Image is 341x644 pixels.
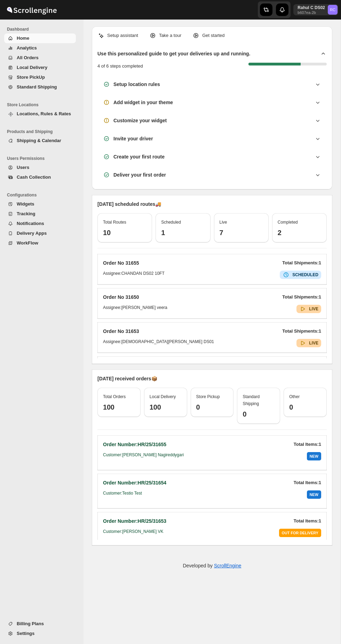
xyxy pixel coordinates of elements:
[103,228,146,237] h3: 10
[282,294,321,301] p: Total Shipments: 1
[7,156,79,161] span: Users Permissions
[17,36,29,41] span: Home
[298,10,325,15] p: b607ea-2b
[113,99,173,106] h3: Add widget in your theme
[17,621,44,626] span: Billing Plans
[113,81,160,88] h3: Setup location rules
[220,220,227,225] span: Live
[294,479,321,486] p: Total Items: 1
[4,163,76,172] button: Users
[196,403,228,411] h3: 0
[328,5,338,15] span: Rahul C DS02
[6,1,58,18] img: ScrollEngine
[278,220,298,225] span: Completed
[17,240,38,246] span: WorkFlow
[4,219,76,228] button: Notifications
[97,375,327,382] p: [DATE] received orders 📦
[294,441,321,448] p: Total Items: 1
[289,394,300,399] span: Other
[4,109,76,119] button: Locations, Rules & Rates
[4,238,76,248] button: WorkFlow
[150,403,182,411] h3: 100
[103,259,139,266] h2: Order No 31655
[7,192,79,198] span: Configurations
[107,32,138,39] p: Setup assistant
[103,305,167,313] h6: Assignee: [PERSON_NAME] veera
[4,619,76,629] button: Billing Plans
[97,63,143,70] p: 4 of 6 steps completed
[17,65,47,70] span: Local Delivery
[103,271,165,279] h6: Assignee: CHANDAN DS02 10FT
[202,32,224,39] p: Get started
[17,174,51,180] span: Cash Collection
[4,53,76,63] button: All Orders
[307,490,321,499] div: NEW
[103,441,166,448] h2: Order Number: HR/25/31655
[4,172,76,182] button: Cash Collection
[113,135,153,142] h3: Invite your driver
[17,75,45,80] span: Store PickUp
[7,102,79,108] span: Store Locations
[17,201,34,207] span: Widgets
[183,562,241,569] p: Developed by
[103,328,139,335] h2: Order No 31653
[282,259,321,266] p: Total Shipments: 1
[17,111,71,116] span: Locations, Rules & Rates
[220,228,263,237] h3: 7
[103,294,139,301] h2: Order No 31650
[103,518,166,525] h2: Order Number: HR/25/31653
[298,5,325,10] p: Rahul C DS02
[161,228,205,237] h3: 1
[103,220,126,225] span: Total Routes
[196,394,220,399] span: Store Pickup
[17,211,35,216] span: Tracking
[161,220,181,225] span: Scheduled
[103,394,126,399] span: Total Orders
[4,43,76,53] button: Analytics
[97,201,327,208] p: [DATE] scheduled routes 🚚
[289,403,321,411] h3: 0
[292,272,318,277] b: SCHEDULED
[293,4,338,15] button: User menu
[309,307,318,311] b: LIVE
[150,394,176,399] span: Local Delivery
[17,231,47,236] span: Delivery Apps
[159,32,181,39] p: Take a tour
[4,209,76,219] button: Tracking
[4,199,76,209] button: Widgets
[103,529,163,537] h6: Customer: [PERSON_NAME] VK
[113,171,166,178] h3: Deliver your first order
[7,26,79,32] span: Dashboard
[103,339,214,347] h6: Assignee: [DEMOGRAPHIC_DATA][PERSON_NAME] DS01
[113,153,165,160] h3: Create your first route
[17,221,44,226] span: Notifications
[103,490,142,499] h6: Customer: Testio Test
[307,452,321,460] div: NEW
[17,631,34,636] span: Settings
[309,341,318,346] b: LIVE
[4,629,76,638] button: Settings
[103,403,135,411] h3: 100
[4,136,76,146] button: Shipping & Calendar
[17,55,39,60] span: All Orders
[330,8,335,12] text: RC
[17,165,29,170] span: Users
[17,45,37,51] span: Analytics
[243,394,260,406] span: Standard Shipping
[4,33,76,43] button: Home
[17,138,61,143] span: Shipping & Calendar
[278,228,321,237] h3: 2
[243,410,275,418] h3: 0
[214,563,241,568] a: ScrollEngine
[7,129,79,134] span: Products and Shipping
[97,50,251,57] h2: Use this personalized guide to get your deliveries up and running.
[17,84,57,90] span: Standard Shipping
[282,328,321,335] p: Total Shipments: 1
[294,518,321,525] p: Total Items: 1
[279,529,321,537] div: OUT FOR DELIVERY
[113,117,167,124] h3: Customize your widget
[103,452,184,460] h6: Customer: [PERSON_NAME] Nagireddygari
[4,228,76,238] button: Delivery Apps
[103,479,166,486] h2: Order Number: HR/25/31654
